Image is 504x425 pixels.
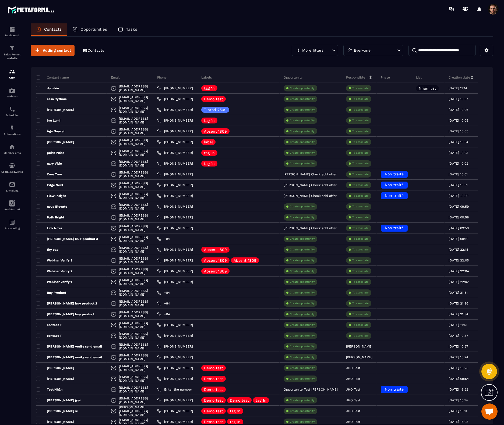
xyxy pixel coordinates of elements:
p: To associate [352,258,369,262]
p: Create opportunity [290,258,315,262]
p: [DATE] 10:00 [449,194,468,198]
p: tag 1n [204,162,215,165]
p: nary Visio [36,161,62,166]
p: tag 1n [204,151,215,155]
p: Create opportunity [290,280,315,284]
p: To associate [352,269,369,273]
p: Path Bright [36,215,64,219]
p: Responsible [346,75,365,80]
p: Create opportunity [290,291,315,295]
a: schedulerschedulerScheduler [1,102,23,121]
a: Assistant AI [1,196,23,215]
p: Creation date [449,75,470,80]
a: [PHONE_NUMBER] [157,377,193,381]
a: [PHONE_NUMBER] [157,355,193,359]
p: Create opportunity [290,345,315,348]
p: To associate [352,119,369,122]
img: formation [9,45,15,51]
p: contact T [36,323,62,327]
p: Create opportunity [290,248,315,252]
p: [DATE] 10:37 [449,334,468,338]
p: Create opportunity [290,119,315,122]
p: [PERSON_NAME] [36,108,74,112]
p: Create opportunity [290,269,315,273]
a: [PHONE_NUMBER] [157,344,193,349]
p: [PERSON_NAME] [346,355,372,359]
p: esso Rythme [36,97,67,101]
p: To associate [352,194,369,198]
p: Core True [36,172,62,176]
p: [PERSON_NAME] buy product 2 [36,301,97,306]
p: nova Elevate [36,204,67,209]
img: logo [8,5,56,15]
p: [PERSON_NAME] BUY product 3 [36,237,98,241]
p: Dashboard [1,34,23,37]
img: scheduler [9,106,15,112]
p: JHO Test [346,377,360,381]
p: Assistant AI [1,208,23,211]
p: Demo test [230,398,249,402]
p: Automations [1,133,23,136]
a: [PHONE_NUMBER] [157,204,193,209]
p: Absent 1809 [204,258,227,262]
p: E-mailing [1,189,23,192]
p: To associate [352,129,369,133]
p: Tasks [126,27,137,32]
p: [DATE] 11:14 [449,86,467,90]
p: Nhan_list [419,86,436,90]
span: Non traité [385,193,404,198]
a: [PHONE_NUMBER] [157,215,193,219]
p: Opportunity [284,75,302,80]
p: Test Nhàn [36,387,62,392]
a: [PHONE_NUMBER] [157,334,193,338]
p: JHO Test [346,409,360,413]
p: Demo test [204,388,223,391]
p: [DATE] 10:05 [449,119,468,122]
p: To associate [352,172,369,176]
p: To associate [352,205,369,208]
p: Buy Product [36,291,66,295]
span: Non traité [385,183,404,187]
p: [DATE] 22:05 [449,258,469,262]
a: [PHONE_NUMBER] [157,108,193,112]
p: [DATE] 15:08 [449,420,468,424]
p: Demo test [204,97,223,101]
a: [PHONE_NUMBER] [157,161,193,166]
a: formationformationSales Funnel Website [1,41,23,64]
img: automations [9,125,15,131]
p: Create opportunity [290,151,315,155]
p: Edge Next [36,183,63,187]
a: emailemailE-mailing [1,177,23,196]
a: [PHONE_NUMBER] [157,409,193,413]
img: accountant [9,219,15,225]
p: thy cao [36,247,58,252]
p: [DATE] 09:58 [449,226,469,230]
p: [DATE] 21:36 [449,302,468,305]
img: email [9,181,15,188]
a: automationsautomationsMember area [1,140,23,158]
a: [PHONE_NUMBER] [157,269,193,273]
p: More filters [302,48,323,52]
p: To associate [352,334,369,338]
p: List [416,75,422,80]
p: Absent 1809 [204,129,227,133]
p: JHO Test [346,366,360,370]
a: [PHONE_NUMBER] [157,129,193,133]
p: Create opportunity [290,409,315,413]
p: To associate [352,140,369,144]
p: Create opportunity [290,162,315,165]
p: [PERSON_NAME] Check add offer [284,194,337,198]
p: Create opportunity [290,108,315,112]
img: automations [9,87,15,94]
button: Adding contact [31,45,75,56]
a: [PHONE_NUMBER] [157,151,193,155]
span: Non traité [385,387,404,391]
p: Demo test [204,366,223,370]
a: [PHONE_NUMBER] [157,118,193,123]
a: Contacts [31,23,67,36]
p: point Pulse [36,151,64,155]
p: Webinar Verify 2 [36,269,72,273]
p: Create opportunity [290,398,315,402]
p: Create opportunity [290,140,315,144]
p: To associate [352,280,369,284]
